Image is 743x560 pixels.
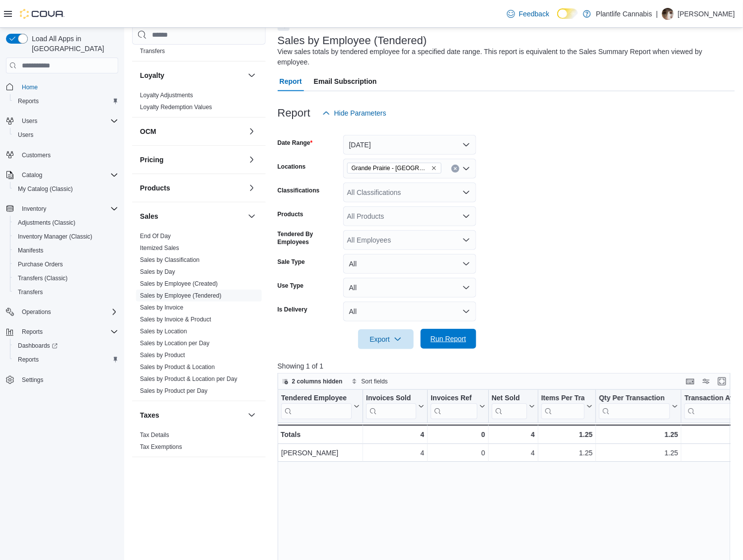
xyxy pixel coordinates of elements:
[462,188,470,196] button: Open list of options
[18,356,39,364] span: Reports
[18,274,68,282] span: Transfers (Classic)
[18,219,75,227] span: Adjustments (Classic)
[278,361,735,371] p: Showing 1 of 1
[140,443,182,450] a: Tax Exemptions
[10,128,122,142] button: Users
[18,233,92,241] span: Inventory Manager (Classic)
[140,443,182,451] span: Tax Exemptions
[140,410,244,420] button: Taxes
[10,244,122,257] button: Manifests
[14,286,118,298] span: Transfers
[10,230,122,244] button: Inventory Manager (Classic)
[14,258,118,270] span: Purchase Orders
[140,432,169,438] a: Tax Details
[343,254,476,274] button: All
[140,155,244,165] button: Pricing
[347,163,442,174] span: Grande Prairie - Cobblestone
[278,107,310,119] h3: Report
[10,182,122,196] button: My Catalog (Classic)
[140,211,158,221] h3: Sales
[278,306,307,313] label: Is Delivery
[140,304,183,311] a: Sales by Invoice
[18,185,73,193] span: My Catalog (Classic)
[140,47,165,55] span: Transfers
[140,363,215,371] span: Sales by Product & Location
[18,342,58,350] span: Dashboards
[132,230,266,401] div: Sales
[22,205,46,213] span: Inventory
[22,328,43,336] span: Reports
[18,115,41,127] button: Users
[18,169,118,181] span: Catalog
[10,216,122,230] button: Adjustments (Classic)
[14,354,43,366] a: Reports
[278,210,303,218] label: Products
[599,447,678,459] div: 1.25
[22,376,43,384] span: Settings
[14,340,62,352] a: Dashboards
[14,95,118,107] span: Reports
[22,171,42,179] span: Catalog
[14,95,43,107] a: Reports
[343,302,476,321] button: All
[421,329,476,349] button: Run Report
[140,280,218,288] span: Sales by Employee (Created)
[14,183,118,195] span: My Catalog (Classic)
[599,429,678,440] div: 1.25
[557,19,558,19] span: Dark Mode
[140,256,200,263] a: Sales by Classification
[18,288,43,296] span: Transfers
[366,394,416,403] div: Invoices Sold
[14,245,47,256] a: Manifests
[278,258,305,266] label: Sale Type
[10,339,122,353] a: Dashboards
[14,183,77,195] a: My Catalog (Classic)
[140,304,183,311] span: Sales by Invoice
[431,429,485,440] div: 0
[541,394,585,419] div: Items Per Transaction
[140,339,210,347] span: Sales by Location per Day
[10,285,122,299] button: Transfers
[10,271,122,285] button: Transfers (Classic)
[462,212,470,220] button: Open list of options
[278,163,306,171] label: Locations
[6,75,118,413] nav: Complex example
[491,429,534,440] div: 4
[18,131,33,139] span: Users
[140,48,165,55] a: Transfers
[14,245,118,256] span: Manifests
[343,278,476,298] button: All
[140,268,175,275] a: Sales by Day
[246,154,258,166] button: Pricing
[348,375,392,387] button: Sort fields
[140,126,156,136] h3: OCM
[140,103,212,111] span: Loyalty Redemption Values
[140,183,244,193] button: Products
[18,149,55,161] a: Customers
[22,83,38,91] span: Home
[278,35,427,47] h3: Sales by Employee (Tendered)
[14,231,96,243] a: Inventory Manager (Classic)
[278,375,347,387] button: 2 columns hidden
[2,168,122,182] button: Catalog
[281,429,360,440] div: Totals
[358,329,414,349] button: Export
[292,377,343,385] span: 2 columns hidden
[14,129,118,141] span: Users
[140,211,244,221] button: Sales
[18,306,118,318] span: Operations
[462,236,470,244] button: Open list of options
[14,231,118,243] span: Inventory Manager (Classic)
[140,315,211,323] span: Sales by Invoice & Product
[431,394,485,419] button: Invoices Ref
[20,9,65,19] img: Cova
[278,139,313,147] label: Date Range
[2,373,122,387] button: Settings
[140,352,185,359] a: Sales by Product
[2,202,122,216] button: Inventory
[14,286,47,298] a: Transfers
[18,260,63,268] span: Purchase Orders
[2,114,122,128] button: Users
[596,8,652,20] p: Plantlife Cannabis
[431,334,466,344] span: Run Report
